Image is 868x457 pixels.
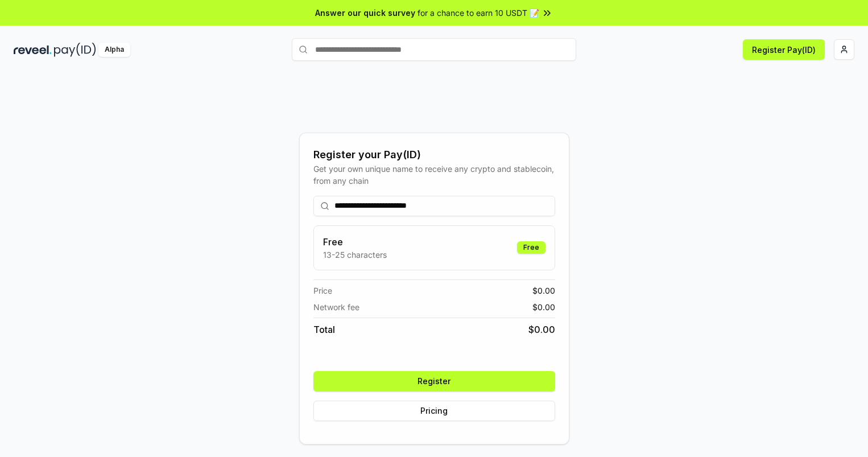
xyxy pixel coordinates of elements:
[54,43,96,57] img: pay_id
[313,323,335,336] span: Total
[743,39,825,60] button: Register Pay(ID)
[323,249,387,261] p: 13-25 characters
[313,163,555,187] div: Get your own unique name to receive any crypto and stablecoin, from any chain
[532,285,555,297] span: $ 0.00
[14,43,52,57] img: reveel_dark
[532,301,555,313] span: $ 0.00
[528,323,555,336] span: $ 0.00
[313,371,555,392] button: Register
[98,43,130,57] div: Alpha
[313,147,555,163] div: Register your Pay(ID)
[517,241,545,254] div: Free
[418,7,539,19] span: for a chance to earn 10 USDT 📝
[313,301,359,313] span: Network fee
[313,401,555,421] button: Pricing
[315,7,415,19] span: Answer our quick survey
[323,235,387,249] h3: Free
[313,285,332,297] span: Price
